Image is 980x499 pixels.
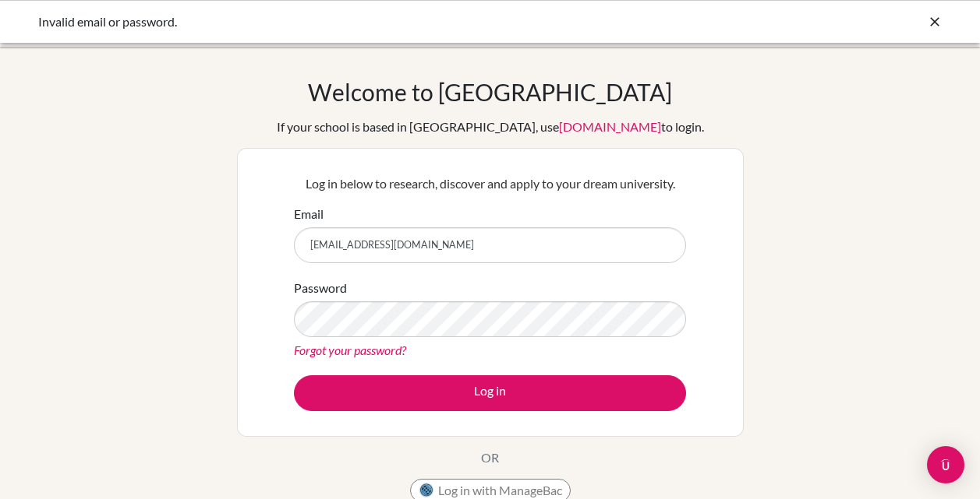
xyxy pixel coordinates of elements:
button: Log in [294,375,686,411]
a: [DOMAIN_NAME] [559,119,661,134]
h1: Welcome to [GEOGRAPHIC_DATA] [308,78,672,106]
div: Invalid email or password. [38,12,709,31]
div: If your school is based in [GEOGRAPHIC_DATA], use to login. [277,118,704,136]
p: Log in below to research, discover and apply to your dream university. [294,174,686,193]
div: Open Intercom Messenger [927,446,964,483]
p: OR [481,448,499,467]
label: Password [294,279,347,297]
a: Forgot your password? [294,343,406,357]
label: Email [294,205,324,223]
